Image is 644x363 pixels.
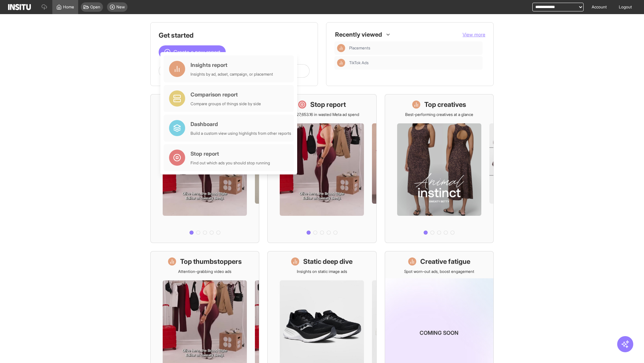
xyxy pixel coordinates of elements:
[191,72,273,77] div: Insights by ad, adset, campaign, or placement
[191,101,261,107] div: Compare groups of things side by side
[191,120,291,128] div: Dashboard
[159,45,226,59] button: Create a new report
[297,269,347,274] p: Insights on static image ads
[180,257,242,266] h1: Top thumbstoppers
[349,60,369,66] span: TikTok Ads
[150,94,259,243] a: What's live nowSee all active ads instantly
[349,60,480,66] span: TikTok Ads
[90,4,100,10] span: Open
[337,59,345,67] div: Insights
[191,90,261,98] div: Comparison report
[303,257,353,266] h1: Static deep dive
[159,31,310,40] h1: Get started
[173,48,220,56] span: Create a new report
[463,32,485,37] span: View more
[267,94,376,243] a: Stop reportSave £27,653.16 in wasted Meta ad spend
[116,4,125,10] span: New
[63,4,74,10] span: Home
[310,100,346,109] h1: Stop report
[191,131,291,136] div: Build a custom view using highlights from other reports
[191,150,270,158] div: Stop report
[405,112,473,117] p: Best-performing creatives at a glance
[284,112,359,117] p: Save £27,653.16 in wasted Meta ad spend
[191,61,273,69] div: Insights report
[8,4,31,10] img: Logo
[349,45,370,51] span: Placements
[385,94,494,243] a: Top creativesBest-performing creatives at a glance
[424,100,466,109] h1: Top creatives
[349,45,480,51] span: Placements
[337,44,345,52] div: Insights
[191,160,270,166] div: Find out which ads you should stop running
[463,31,485,38] button: View more
[178,269,231,274] p: Attention-grabbing video ads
